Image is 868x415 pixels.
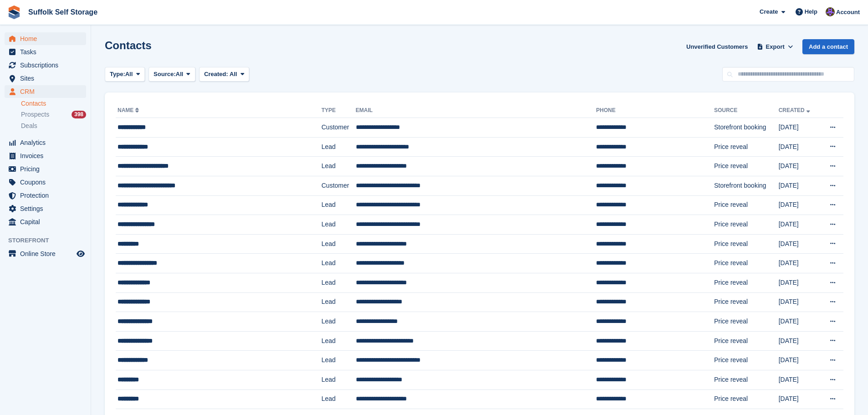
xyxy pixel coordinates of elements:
[779,157,820,176] td: [DATE]
[714,254,779,273] td: Price reveal
[779,312,820,332] td: [DATE]
[5,202,86,215] a: menu
[802,39,854,54] a: Add a contact
[21,122,37,130] span: Deals
[176,70,184,79] span: All
[5,85,86,98] a: menu
[714,389,779,409] td: Price reveal
[118,107,141,113] a: Name
[779,107,812,113] a: Created
[105,39,152,51] h1: Contacts
[5,163,86,175] a: menu
[779,176,820,195] td: [DATE]
[5,176,86,189] a: menu
[21,110,86,119] a: Prospects 398
[836,8,860,17] span: Account
[779,292,820,312] td: [DATE]
[755,39,795,54] button: Export
[683,39,751,54] a: Unverified Customers
[779,331,820,351] td: [DATE]
[322,312,356,332] td: Lead
[20,59,75,72] span: Subscriptions
[20,136,75,149] span: Analytics
[20,149,75,162] span: Invoices
[779,351,820,370] td: [DATE]
[21,121,86,131] a: Deals
[322,157,356,176] td: Lead
[25,5,101,20] a: Suffolk Self Storage
[714,331,779,351] td: Price reveal
[322,234,356,254] td: Lead
[779,254,820,273] td: [DATE]
[21,110,49,119] span: Prospects
[714,195,779,215] td: Price reveal
[760,7,778,16] span: Create
[779,195,820,215] td: [DATE]
[20,189,75,202] span: Protection
[322,215,356,235] td: Lead
[779,370,820,389] td: [DATE]
[20,247,75,260] span: Online Store
[714,292,779,312] td: Price reveal
[322,254,356,273] td: Lead
[356,103,596,118] th: Email
[322,103,356,118] th: Type
[21,99,86,108] a: Contacts
[5,136,86,149] a: menu
[5,72,86,85] a: menu
[805,7,817,16] span: Help
[322,389,356,409] td: Lead
[5,149,86,162] a: menu
[20,176,75,189] span: Coupons
[322,176,356,195] td: Customer
[322,331,356,351] td: Lead
[779,137,820,157] td: [DATE]
[125,70,133,79] span: All
[826,7,835,16] img: Emma
[322,195,356,215] td: Lead
[714,118,779,138] td: Storefront booking
[779,389,820,409] td: [DATE]
[5,59,86,72] a: menu
[5,215,86,228] a: menu
[322,137,356,157] td: Lead
[149,67,195,82] button: Source: All
[714,370,779,389] td: Price reveal
[714,215,779,235] td: Price reveal
[714,176,779,195] td: Storefront booking
[714,351,779,370] td: Price reveal
[714,273,779,292] td: Price reveal
[322,118,356,138] td: Customer
[5,32,86,45] a: menu
[199,67,249,82] button: Created: All
[322,273,356,292] td: Lead
[75,248,86,259] a: Preview store
[779,273,820,292] td: [DATE]
[72,111,86,118] div: 398
[5,189,86,202] a: menu
[5,46,86,58] a: menu
[8,236,91,245] span: Storefront
[204,71,228,77] span: Created:
[322,292,356,312] td: Lead
[779,118,820,138] td: [DATE]
[779,234,820,254] td: [DATE]
[322,351,356,370] td: Lead
[105,67,145,82] button: Type: All
[714,103,779,118] th: Source
[230,71,237,77] span: All
[20,46,75,58] span: Tasks
[714,157,779,176] td: Price reveal
[714,312,779,332] td: Price reveal
[596,103,714,118] th: Phone
[154,70,175,79] span: Source:
[766,42,785,51] span: Export
[714,137,779,157] td: Price reveal
[20,85,75,98] span: CRM
[20,163,75,175] span: Pricing
[7,5,21,19] img: stora-icon-8386f47178a22dfd0bd8f6a31ec36ba5ce8667c1dd55bd0f319d3a0aa187defe.svg
[322,370,356,389] td: Lead
[5,247,86,260] a: menu
[20,215,75,228] span: Capital
[20,72,75,85] span: Sites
